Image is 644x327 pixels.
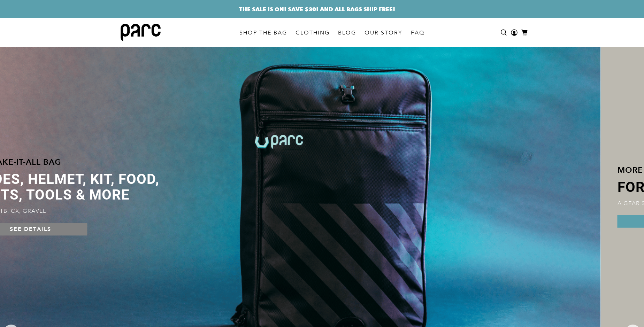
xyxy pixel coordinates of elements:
img: parc bag logo [121,24,161,41]
a: THE SALE IS ON! SAVE $30! AND ALL BAGS SHIP FREE! [239,5,395,13]
a: CLOTHING [291,23,334,42]
a: BLOG [334,23,360,42]
a: SHOP THE BAG [235,23,291,42]
a: OUR STORY [360,23,407,42]
nav: main navigation [235,18,429,47]
a: FAQ [407,23,429,42]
